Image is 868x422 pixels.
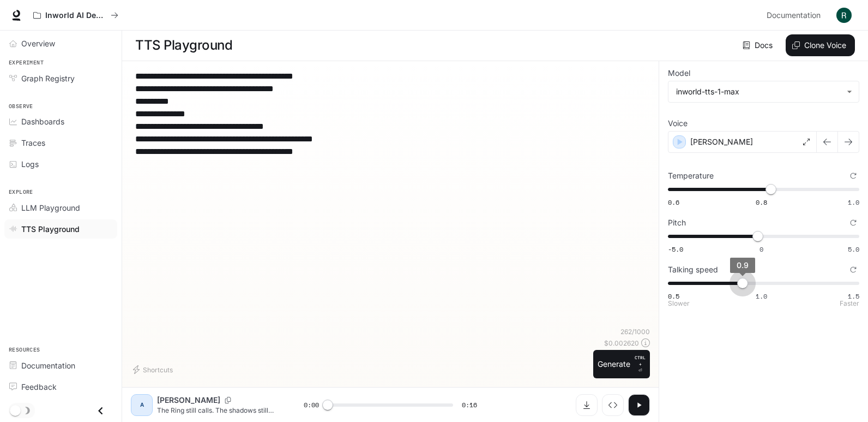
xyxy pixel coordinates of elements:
p: Pitch [668,219,686,227]
span: LLM Playground [21,202,80,213]
a: Graph Registry [4,69,117,88]
img: User avatar [836,8,852,23]
p: [PERSON_NAME] [690,136,753,147]
button: Download audio [576,394,598,416]
button: GenerateCTRL +⏎ [593,350,650,378]
p: Inworld AI Demos [45,11,106,20]
span: Overview [21,38,55,49]
span: 5.0 [848,245,859,254]
button: Reset to default [847,217,859,229]
p: Model [668,69,690,77]
span: 0.6 [668,198,679,207]
span: 0 [759,245,763,254]
span: 0:16 [462,400,477,411]
button: Copy Voice ID [220,397,236,403]
span: 1.0 [756,292,767,301]
button: Inspect [602,394,624,416]
button: Close drawer [88,400,113,422]
span: 1.5 [848,292,859,301]
p: ⏎ [635,354,646,374]
p: Temperature [668,172,714,180]
p: 262 / 1000 [620,327,650,336]
a: Logs [4,154,117,174]
a: Documentation [4,356,117,375]
p: Faster [840,300,859,307]
button: All workspaces [28,4,123,26]
div: inworld-tts-1-max [676,86,841,97]
span: Documentation [21,360,75,371]
a: Overview [4,34,117,53]
a: Dashboards [4,112,117,131]
p: Voice [668,120,688,127]
button: Clone Voice [786,34,855,56]
a: Feedback [4,377,117,396]
span: 0.8 [756,198,767,207]
span: Dashboards [21,116,64,127]
a: LLM Playground [4,198,117,217]
p: [PERSON_NAME] [157,395,220,406]
span: Dark mode toggle [10,404,21,416]
p: The Ring still calls. The shadows still whisper. And the stories? They’ve only just begun.” Hit l... [157,406,278,415]
div: inworld-tts-1-max [668,81,859,102]
a: Docs [740,34,777,56]
span: 0:00 [304,400,319,411]
span: -5.0 [668,245,683,254]
span: 1.0 [848,198,859,207]
p: $ 0.002620 [604,338,639,348]
p: Slower [668,300,690,307]
button: User avatar [833,4,855,26]
div: A [133,396,150,414]
p: Talking speed [668,266,718,274]
a: TTS Playground [4,219,117,239]
button: Reset to default [847,264,859,276]
span: Graph Registry [21,73,75,84]
span: TTS Playground [21,223,80,235]
h1: TTS Playground [135,34,232,56]
span: 0.9 [737,260,749,270]
span: Traces [21,137,45,148]
a: Documentation [762,4,829,26]
span: 0.5 [668,292,679,301]
a: Traces [4,133,117,152]
span: Logs [21,158,39,170]
button: Shortcuts [131,361,177,378]
p: CTRL + [635,354,646,367]
button: Reset to default [847,170,859,182]
span: Feedback [21,381,57,393]
span: Documentation [767,9,821,22]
